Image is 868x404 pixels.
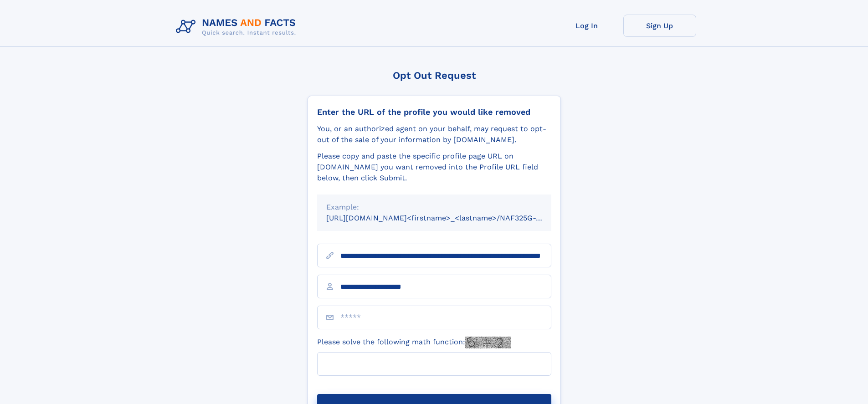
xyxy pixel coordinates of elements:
[172,15,303,39] img: Logo Names and Facts
[326,202,542,213] div: Example:
[308,70,561,81] div: Opt Out Request
[317,151,551,184] div: Please copy and paste the specific profile page URL on [DOMAIN_NAME] you want removed into the Pr...
[326,214,569,222] small: [URL][DOMAIN_NAME]<firstname>_<lastname>/NAF325G-xxxxxxxx
[317,123,551,145] div: You, or an authorized agent on your behalf, may request to opt-out of the sale of your informatio...
[317,107,551,117] div: Enter the URL of the profile you would like removed
[550,15,623,37] a: Log In
[623,15,696,37] a: Sign Up
[317,337,511,348] label: Please solve the following math function:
